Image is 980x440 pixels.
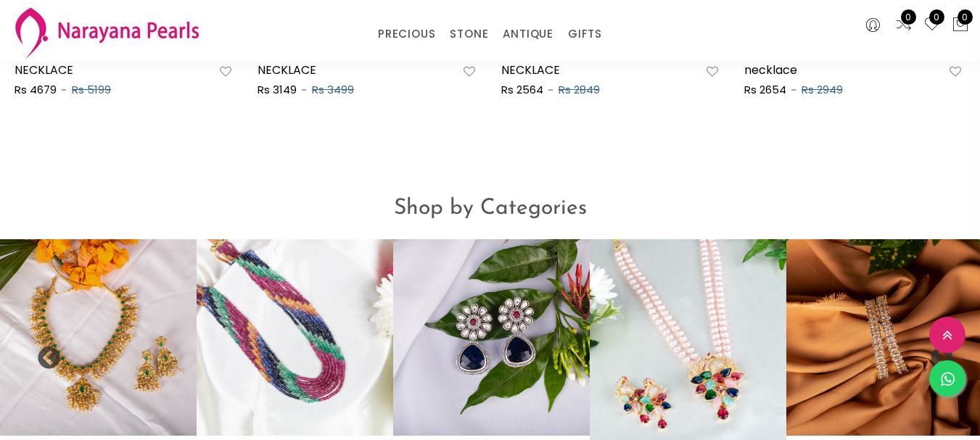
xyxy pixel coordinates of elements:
[802,82,843,97] span: Rs 2949
[923,16,941,35] a: 0
[559,82,600,97] span: Rs 2849
[36,346,51,361] button: Previous
[501,82,543,97] span: Rs 2564
[15,82,57,97] span: Rs 4679
[702,62,722,81] button: Add to wishlist
[258,62,316,78] a: NECKLACE
[901,9,916,25] span: 0
[72,82,111,97] span: Rs 5199
[312,82,354,97] span: Rs 3499
[895,16,913,35] a: 0
[393,239,590,436] img: Earrings
[258,82,297,97] span: Rs 3149
[945,62,965,81] button: Add to wishlist
[378,23,435,45] a: PRECIOUS
[744,82,786,97] span: Rs 2654
[744,62,797,78] a: necklace
[958,9,973,25] span: 0
[450,23,488,45] a: STONE
[929,346,944,361] button: Next
[568,23,602,45] a: GIFTS
[15,62,73,78] a: NECKLACE
[929,9,944,25] span: 0
[501,62,560,78] a: NECKLACE
[952,16,969,35] button: 0
[459,62,479,81] button: Add to wishlist
[503,23,553,45] a: ANTIQUE
[215,62,236,81] button: Add to wishlist
[197,239,393,436] img: Precious mala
